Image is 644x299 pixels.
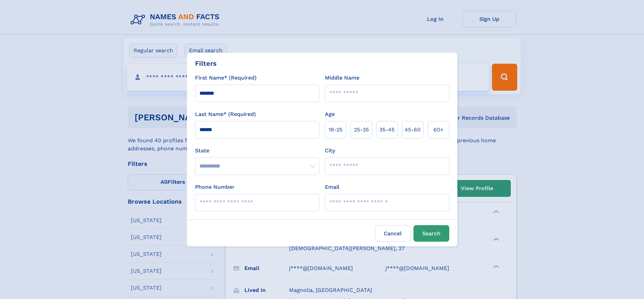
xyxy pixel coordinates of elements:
[195,110,256,118] label: Last Name* (Required)
[195,147,319,155] label: State
[375,225,411,242] label: Cancel
[195,58,217,68] div: Filters
[325,74,359,82] label: Middle Name
[325,110,335,118] label: Age
[325,183,339,191] label: Email
[405,126,421,134] span: 45‑60
[413,225,449,242] button: Search
[433,126,444,134] span: 60+
[195,74,257,82] label: First Name* (Required)
[325,147,335,155] label: City
[195,183,235,191] label: Phone Number
[379,126,395,134] span: 35‑45
[354,126,369,134] span: 25‑35
[329,126,342,134] span: 18‑25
